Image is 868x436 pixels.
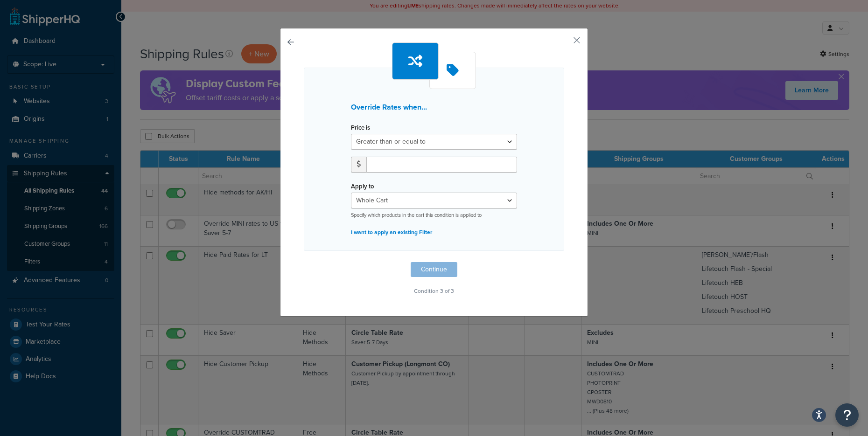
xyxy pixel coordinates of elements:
[351,124,370,131] label: Price is
[351,212,517,219] p: Specify which products in the cart this condition is applied to
[304,284,564,298] p: Condition 3 of 3
[835,403,859,427] button: Open Resource Center
[351,183,374,190] label: Apply to
[351,226,517,239] p: I want to apply an existing Filter
[351,103,517,111] h3: Override Rates when...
